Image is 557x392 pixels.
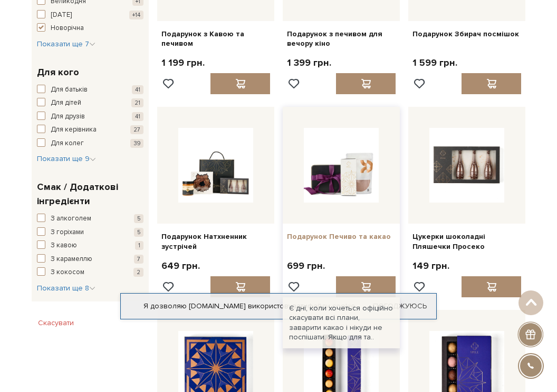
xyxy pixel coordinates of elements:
a: Подарунок Збирач посмішок [412,29,521,39]
button: [DATE] +14 [37,10,143,21]
button: Показати ще 9 [37,154,96,164]
button: Для керівника 27 [37,125,143,135]
button: З карамеллю 7 [37,254,143,265]
a: Подарунок з печивом для вечору кіно [287,29,396,48]
p: 699 грн. [287,260,325,272]
span: Для дітей [51,98,81,108]
span: 5 [134,214,143,223]
button: Показати ще 8 [37,283,95,294]
span: Для керівника [51,125,97,135]
p: 1 399 грн. [287,57,331,69]
span: Показати ще 7 [37,39,95,48]
span: Показати ще 9 [37,154,96,163]
button: З алкоголем 5 [37,214,143,224]
a: Погоджуюсь [373,301,427,311]
p: 1 199 грн. [161,57,205,69]
span: 1 [135,241,143,250]
button: Для дітей 21 [37,98,143,108]
a: Подарунок Печиво та какао [287,232,396,242]
button: Для колег 39 [37,138,143,149]
span: З алкоголем [51,214,91,224]
span: 21 [131,98,143,107]
button: З горіхами 5 [37,227,143,238]
button: З кокосом 2 [37,267,143,278]
button: Для батьків 41 [37,85,143,95]
button: Показати ще 7 [37,39,95,49]
span: З карамеллю [51,254,92,265]
button: З кавою 1 [37,240,143,251]
p: 649 грн. [161,260,200,272]
span: 27 [130,125,143,134]
a: Подарунок Натхненник зустрічей [161,232,270,251]
span: 39 [130,139,143,148]
span: З кокосом [51,267,84,278]
a: Подарунок з Кавою та печивом [161,29,270,48]
span: 2 [133,268,143,277]
span: Показати ще 8 [37,284,95,293]
p: 149 грн. [412,260,449,272]
span: 5 [134,228,143,237]
span: +14 [129,11,143,19]
span: Для колег [51,138,84,149]
span: 7 [134,255,143,264]
button: Скасувати [32,315,80,331]
span: 41 [132,112,143,121]
span: Для друзів [51,112,85,122]
span: Для кого [37,65,79,79]
div: Я дозволяю [DOMAIN_NAME] використовувати [121,301,436,311]
span: Смак / Додаткові інгредієнти [37,180,141,208]
div: Є дні, коли хочеться офіційно скасувати всі плани, заварити какао і нікуди не поспішати. Якщо для... [283,297,400,348]
span: З горіхами [51,227,84,238]
span: 41 [132,85,143,94]
button: Для друзів 41 [37,112,143,122]
a: Цукерки шоколадні Пляшечки Просеко [412,232,521,251]
span: [DATE] [51,10,72,21]
span: Новорічна [51,23,84,34]
span: Для батьків [51,85,88,95]
p: 1 599 грн. [412,57,457,69]
span: З кавою [51,240,77,251]
button: Новорічна [37,23,143,34]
